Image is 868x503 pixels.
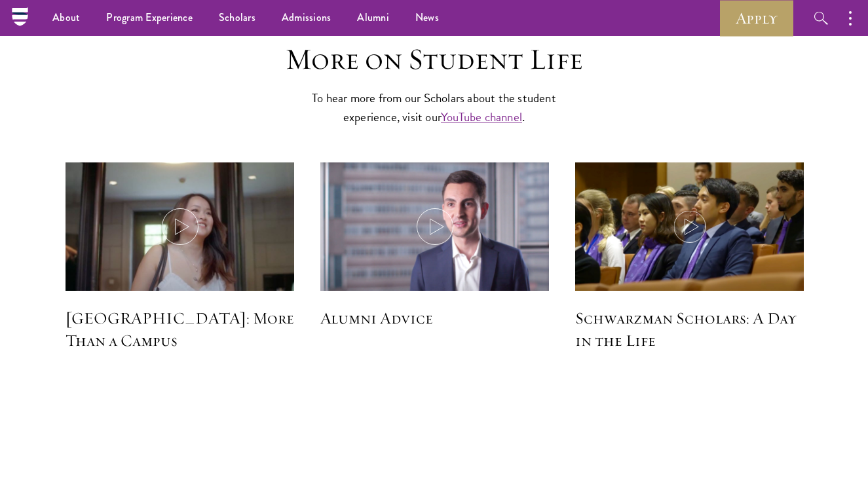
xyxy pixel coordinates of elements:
[441,107,522,126] a: YouTube channel
[320,307,549,329] h5: Alumni Advice
[307,88,562,126] p: To hear more from our Scholars about the student experience, visit our .
[575,307,804,352] h5: Schwarzman Scholars: A Day in the Life
[66,307,294,352] h5: [GEOGRAPHIC_DATA]: More Than a Campus
[231,41,637,78] h3: More on Student Life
